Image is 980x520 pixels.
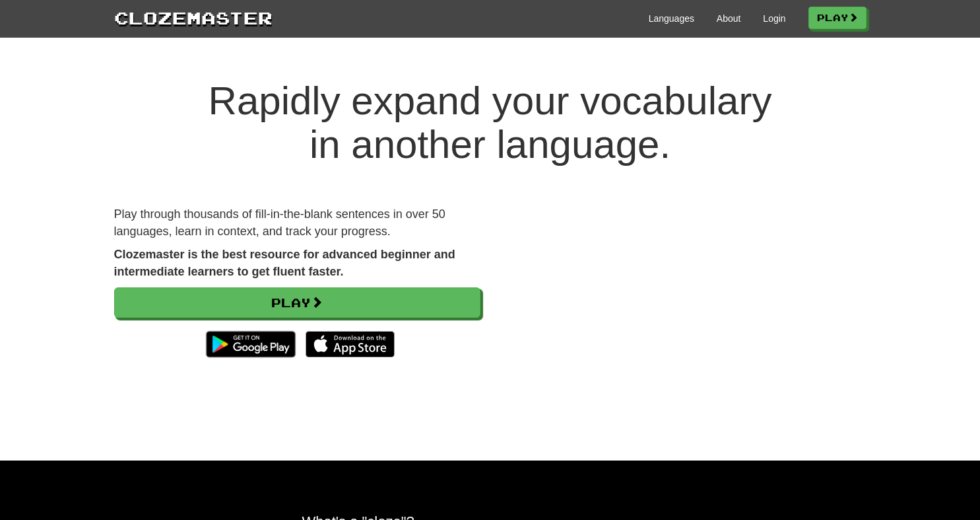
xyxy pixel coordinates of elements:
[199,324,302,364] img: Get it on Google Play
[114,206,480,240] p: Play through thousands of fill-in-the-blank sentences in over 50 languages, learn in context, and...
[649,12,694,25] a: Languages
[717,12,741,25] a: About
[114,287,480,318] a: Play
[763,12,785,25] a: Login
[114,5,273,30] a: Clozemaster
[306,331,395,357] img: Download_on_the_App_Store_Badge_US-UK_135x40-25178aeef6eb6b83b96f5f2d004eda3bffbb37122de64afbaef7...
[114,248,455,278] strong: Clozemaster is the best resource for advanced beginner and intermediate learners to get fluent fa...
[808,7,866,29] a: Play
